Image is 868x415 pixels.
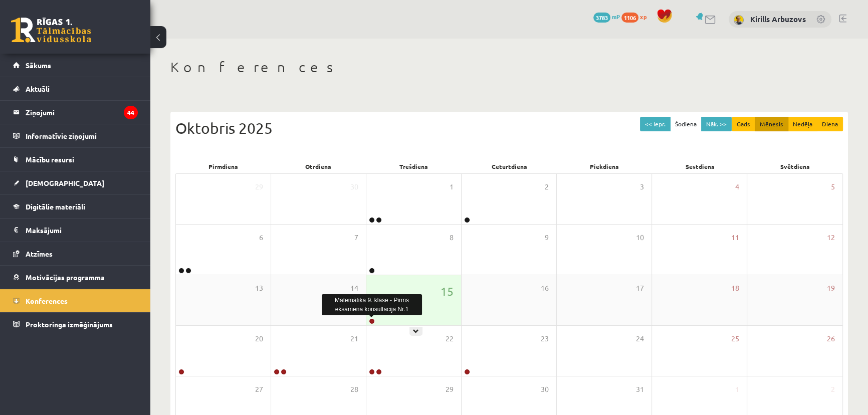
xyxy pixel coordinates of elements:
[750,14,806,24] a: Kirills Arbuzovs
[755,117,788,131] button: Mēnesis
[13,101,138,124] a: Ziņojumi44
[350,384,358,395] span: 28
[593,13,610,23] span: 3783
[636,333,644,344] span: 24
[255,283,263,294] span: 13
[350,333,358,344] span: 21
[26,124,138,147] legend: Informatīvie ziņojumi
[541,384,549,395] span: 30
[26,320,113,329] span: Proktoringa izmēģinājums
[13,148,138,171] a: Mācību resursi
[817,117,843,131] button: Diena
[26,84,50,93] span: Aktuāli
[557,159,652,173] div: Piekdiena
[26,178,104,187] span: [DEMOGRAPHIC_DATA]
[26,202,85,211] span: Digitālie materiāli
[652,159,747,173] div: Sestdiena
[732,117,755,131] button: Gads
[366,159,462,173] div: Trešdiena
[13,289,138,312] a: Konferences
[124,106,138,119] i: 44
[271,159,366,173] div: Otrdiena
[175,159,271,173] div: Pirmdiena
[545,181,549,192] span: 2
[13,219,138,242] a: Maksājumi
[13,266,138,289] a: Motivācijas programma
[788,117,817,131] button: Nedēļa
[831,181,835,192] span: 5
[13,77,138,100] a: Aktuāli
[827,232,835,243] span: 12
[731,333,739,344] span: 25
[255,181,263,192] span: 29
[26,101,138,124] legend: Ziņojumi
[640,117,671,131] button: << Iepr.
[734,15,744,25] img: Kirills Arbuzovs
[446,333,454,344] span: 22
[13,242,138,265] a: Atzīmes
[827,333,835,344] span: 26
[748,159,843,173] div: Svētdiena
[26,219,138,242] legend: Maksājumi
[26,155,74,164] span: Mācību resursi
[541,283,549,294] span: 16
[593,13,620,21] a: 3783 mP
[462,159,557,173] div: Ceturtdiena
[175,117,843,139] div: Oktobris 2025
[636,384,644,395] span: 31
[612,13,620,21] span: mP
[354,232,358,243] span: 7
[11,18,91,43] a: Rīgas 1. Tālmācības vidusskola
[621,13,652,21] a: 1106 xp
[621,13,638,23] span: 1106
[541,333,549,344] span: 23
[26,249,53,258] span: Atzīmes
[731,232,739,243] span: 11
[545,232,549,243] span: 9
[735,384,739,395] span: 1
[26,273,105,282] span: Motivācijas programma
[670,117,702,131] button: Šodiena
[831,384,835,395] span: 2
[350,181,358,192] span: 30
[13,313,138,336] a: Proktoringa izmēģinājums
[827,283,835,294] span: 19
[13,54,138,77] a: Sākums
[701,117,732,131] button: Nāk. >>
[322,294,422,315] div: Matemātika 9. klase - Pirms eksāmena konsultācija Nr.1
[259,232,263,243] span: 6
[13,195,138,218] a: Digitālie materiāli
[26,61,51,70] span: Sākums
[441,283,454,300] span: 15
[640,181,644,192] span: 3
[450,181,454,192] span: 1
[731,283,739,294] span: 18
[636,232,644,243] span: 10
[735,181,739,192] span: 4
[13,124,138,147] a: Informatīvie ziņojumi
[640,13,646,21] span: xp
[255,384,263,395] span: 27
[450,232,454,243] span: 8
[446,384,454,395] span: 29
[13,171,138,194] a: [DEMOGRAPHIC_DATA]
[170,59,848,76] h1: Konferences
[26,296,68,305] span: Konferences
[255,333,263,344] span: 20
[636,283,644,294] span: 17
[350,283,358,294] span: 14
